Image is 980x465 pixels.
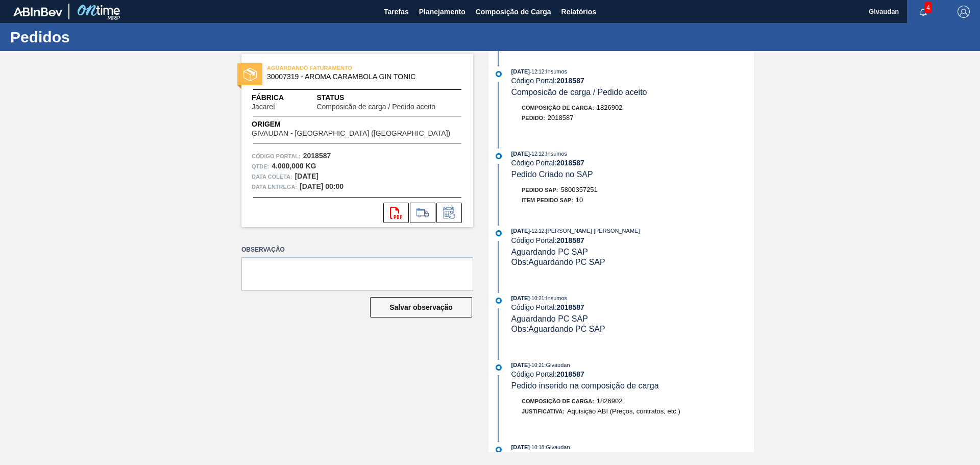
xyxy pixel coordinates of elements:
strong: 2018587 [303,152,331,160]
span: Status [316,92,463,103]
span: [DATE] [511,295,530,301]
span: Data entrega: [252,182,297,192]
div: Ir para Composição de Carga [410,203,435,223]
span: : Insumos [544,295,567,301]
span: - 10:18 [530,445,544,450]
span: Qtde : [252,161,269,172]
img: Logout [958,6,970,18]
div: Código Portal: [511,303,754,311]
span: Pedido : [522,115,545,121]
span: Aguardando PC SAP [511,314,588,323]
span: Composição de Carga : [522,398,594,404]
span: Justificativa: [522,408,565,414]
span: 1826902 [597,104,623,111]
button: Salvar observação [370,297,472,317]
img: atual [496,153,502,159]
strong: 2018587 [556,303,584,311]
img: TNhmsLtSVTkK8tSr43FrP2fwEKptu5GPRR3wAAAABJRU5ErkJggg== [13,7,62,16]
span: : Givaudan [544,444,570,450]
img: atual [496,298,502,304]
span: Obs: Aguardando PC SAP [511,258,605,266]
span: [DATE] [511,151,530,157]
strong: [DATE] [295,172,318,180]
span: GIVAUDAN - [GEOGRAPHIC_DATA] ([GEOGRAPHIC_DATA]) [252,130,450,137]
img: status [243,68,257,81]
span: - 10:21 [530,296,544,301]
img: atual [496,364,502,371]
img: atual [496,71,502,77]
span: Composição de Carga : [522,105,594,111]
span: Pedido inserido na composição de carga [511,381,659,390]
label: Observação [241,242,473,257]
img: atual [496,447,502,453]
strong: 4.000,000 KG [272,162,316,170]
span: Jacareí [252,103,275,111]
span: - 10:21 [530,362,544,368]
div: Código Portal: [511,370,754,378]
span: - 12:12 [530,228,544,234]
span: Pedido SAP: [522,187,558,193]
span: [DATE] [511,444,530,450]
span: 4 [924,2,932,13]
img: atual [496,230,502,236]
strong: [DATE] 00:00 [300,182,344,190]
span: Obs: Aguardando PC SAP [511,325,605,333]
strong: 2018587 [556,370,584,378]
span: Composicão de carga / Pedido aceito [511,88,647,96]
span: Aquisição ABI (Preços, contratos, etc.) [567,407,680,415]
span: Código Portal: [252,151,301,161]
span: Item pedido SAP: [522,197,573,203]
span: 10 [576,196,583,204]
span: : [PERSON_NAME] [PERSON_NAME] [544,228,640,234]
span: Aguardando PC SAP [511,248,588,256]
span: : Insumos [544,151,567,157]
span: Composicão de carga / Pedido aceito [316,103,435,111]
div: Abrir arquivo PDF [383,203,409,223]
span: [DATE] [511,362,530,368]
span: - 12:12 [530,151,544,157]
span: Relatórios [561,6,596,18]
span: 5800357251 [561,186,598,193]
strong: 2018587 [556,236,584,244]
span: Composição de Carga [476,6,551,18]
span: : Insumos [544,68,567,75]
span: 2018587 [548,114,574,121]
span: - 12:12 [530,69,544,75]
div: Código Portal: [511,236,754,244]
span: : Givaudan [544,362,570,368]
div: Código Portal: [511,77,754,85]
span: 30007319 - AROMA CARAMBOLA GIN TONIC [267,73,452,81]
h1: Pedidos [10,31,191,43]
button: Notificações [907,5,940,19]
span: [DATE] [511,228,530,234]
span: 1826902 [597,397,623,405]
span: Pedido Criado no SAP [511,170,593,179]
strong: 2018587 [556,159,584,167]
span: Fábrica [252,92,307,103]
div: Informar alteração no pedido [436,203,462,223]
span: Data coleta: [252,172,292,182]
span: AGUARDANDO FATURAMENTO [267,63,410,73]
strong: 2018587 [556,77,584,85]
span: Planejamento [419,6,465,18]
span: Tarefas [384,6,409,18]
span: Origem [252,119,463,130]
span: [DATE] [511,68,530,75]
div: Código Portal: [511,159,754,167]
